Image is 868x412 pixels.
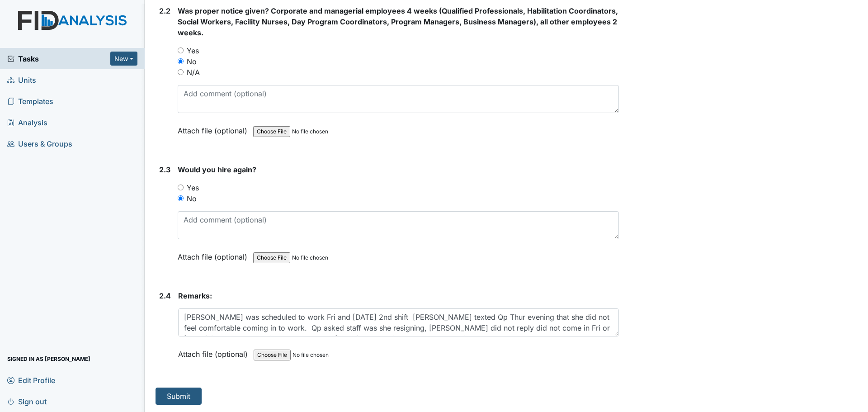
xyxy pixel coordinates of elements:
label: 2.2 [159,5,170,16]
label: 2.4 [159,290,171,301]
label: 2.3 [159,164,170,175]
button: Submit [156,388,202,405]
span: Sign out [7,394,47,408]
span: Was proper notice given? Corporate and managerial employees 4 weeks (Qualified Professionals, Hab... [178,6,618,37]
span: Remarks: [178,291,212,300]
textarea: [PERSON_NAME] was scheduled to work Fri and [DATE] 2nd shift [PERSON_NAME] texted Qp Thur evening... [178,308,619,336]
label: Attach file (optional) [178,246,251,262]
a: Tasks [7,53,110,64]
input: Yes [178,185,184,190]
span: Users & Groups [7,137,72,151]
label: Yes [187,45,199,56]
label: No [187,56,197,67]
span: Would you hire again? [178,165,256,174]
label: Yes [187,182,199,193]
input: N/A [178,69,184,75]
span: Signed in as [PERSON_NAME] [7,352,90,366]
label: Attach file (optional) [178,120,251,136]
input: No [178,195,184,201]
input: Yes [178,47,184,53]
span: Edit Profile [7,373,55,387]
input: No [178,58,184,64]
span: Templates [7,94,53,108]
label: No [187,193,197,204]
span: Units [7,73,36,87]
button: New [110,52,137,66]
label: Attach file (optional) [178,344,251,360]
span: Analysis [7,115,47,129]
label: N/A [187,67,200,78]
